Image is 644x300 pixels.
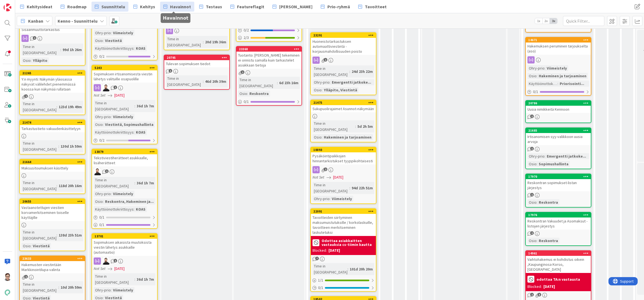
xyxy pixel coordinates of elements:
[92,137,157,144] div: 0/2
[20,160,85,172] div: 21664Maksusitoumuksen käsittely
[99,214,104,220] span: 0 / 1
[94,93,106,98] i: Not Set
[21,44,60,56] div: Time in [GEOGRAPHIC_DATA]
[22,71,85,75] div: 21265
[528,251,591,255] div: 14961
[56,104,57,110] span: :
[558,81,586,87] div: Priorisointi...
[112,191,134,197] div: Viimeistely
[92,214,157,221] div: 0/1
[526,213,591,230] div: 17976Reskontran Vakuudet ja Asomaksut -listojen järjestys
[204,39,228,45] div: 20d 19h 36m
[528,38,591,42] div: 14671
[105,169,109,173] span: 1
[21,57,31,63] div: Osio
[311,147,376,152] div: 18893
[114,86,117,89] span: 1
[311,100,376,112] div: 21475Sukupuolirajaimet Asunnot-näkymään
[92,221,157,228] div: 0/1
[59,143,83,149] div: 130d 1h 59m
[20,160,85,164] div: 21664
[4,289,11,296] img: avatar
[330,196,353,202] div: Viimeistely
[134,206,134,212] span: :
[537,199,537,205] span: :
[67,3,87,10] span: Roadmap
[244,35,249,41] span: 2 / 3
[95,66,157,70] div: 5243
[557,81,558,87] span: :
[94,198,103,205] div: Osio
[333,174,343,180] span: [DATE]
[61,47,83,53] div: 99d 1h 26m
[92,168,157,175] div: TK
[94,273,134,285] div: Time in [GEOGRAPHIC_DATA]
[312,120,355,132] div: Time in [GEOGRAPHIC_DATA]
[247,91,248,97] span: :
[530,193,534,197] span: 1
[31,243,31,249] span: :
[92,257,157,265] div: TK
[163,15,188,21] h5: Havainnot
[563,16,604,26] input: Quick Filter...
[526,217,591,230] div: Reskontran Vakuudet ja Asomaksut -listojen järjestys
[527,161,537,167] div: Osio
[134,103,135,109] span: :
[134,129,134,135] span: :
[134,206,147,212] div: KOAS
[526,88,591,95] div: 0/1
[313,33,376,37] div: 23291
[355,123,356,129] span: :
[527,73,537,79] div: Osio
[4,273,11,281] img: SM
[527,153,545,159] div: Ohry-prio
[20,71,85,76] div: 21265
[94,168,101,175] img: TK
[31,57,31,63] span: :
[111,114,112,120] span: :
[227,2,268,12] a: Featureflagit
[94,45,134,51] div: Käyttöönottokriittisyys
[95,150,157,154] div: 13879
[239,47,301,51] div: 23368
[203,39,204,45] span: :
[103,38,104,44] span: :
[322,134,373,140] div: Hakeminen ja tarjoaminen
[311,214,376,236] div: Tavoitteiden siirtyminen maksumuistutuksille / korkolaskuille, tavoitteen merkitseminen laskutetuksi
[327,3,350,10] span: Prio-ryhmä
[537,161,537,167] span: :
[550,18,557,24] span: 3x
[27,3,52,10] span: Kehitysideat
[104,121,155,128] div: Viestintä, Sopimushallinta
[315,257,319,260] span: 7
[312,263,347,275] div: Time in [GEOGRAPHIC_DATA]
[527,238,537,244] div: Osio
[20,261,85,273] div: Hakemusten viestintään Markkinointilupa-valinta
[21,243,31,249] div: Osio
[57,2,90,12] a: Roadmap
[92,234,157,256] div: 13701Sopimuksen aikaisista muutoksista viestin lähetys asukkaille (automaatio)
[311,152,376,164] div: Pysäköintipaikkojen hinnantarkistukset tyyppikohtaisesti
[350,185,374,191] div: 94d 22h 51m
[545,65,568,71] div: Viimeistely
[328,248,340,253] div: [DATE]
[134,129,147,135] div: KOAS
[311,277,376,284] div: 1/1
[537,73,588,79] div: Hakeminen ja tarjoaminen
[322,87,322,93] span: :
[4,4,11,11] img: Visit kanbanzone.com
[134,45,147,51] div: KOAS
[102,257,109,265] img: TK
[349,68,350,75] span: :
[28,18,43,24] span: Kanban
[238,91,247,97] div: Osio
[94,30,111,36] div: Ohry-prio
[347,266,348,272] span: :
[528,101,591,105] div: 20786
[94,100,134,112] div: Time in [GEOGRAPHIC_DATA]
[91,2,128,12] a: Suunnittelu
[269,2,316,12] a: [PERSON_NAME]
[545,153,545,159] span: :
[22,121,85,124] div: 21474
[248,91,270,97] div: Reskontra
